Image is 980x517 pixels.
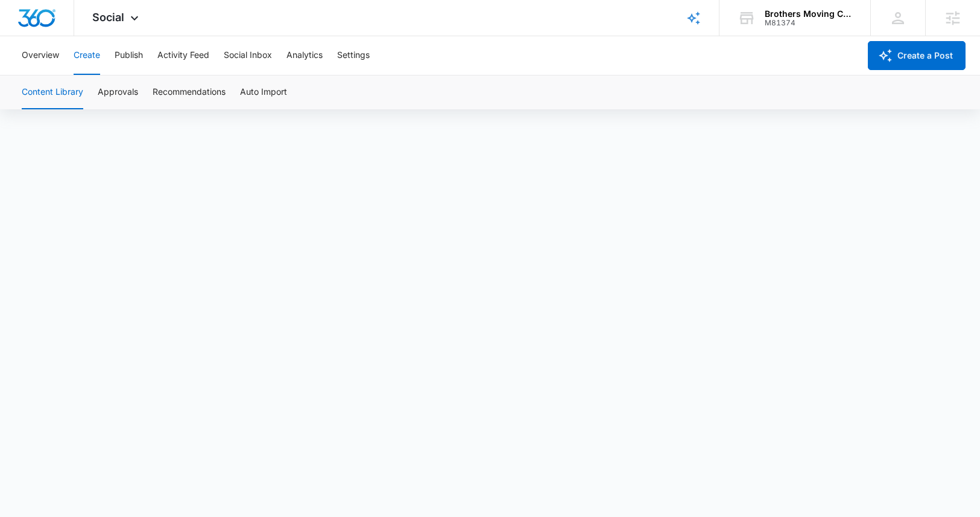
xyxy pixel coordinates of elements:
[22,75,83,109] button: Content Library
[98,75,138,109] button: Approvals
[868,41,966,70] button: Create a Post
[115,36,143,75] button: Publish
[157,36,209,75] button: Activity Feed
[240,75,287,109] button: Auto Import
[74,36,100,75] button: Create
[92,11,124,24] span: Social
[224,36,272,75] button: Social Inbox
[765,19,853,27] div: account id
[22,36,59,75] button: Overview
[765,9,853,19] div: account name
[337,36,370,75] button: Settings
[153,75,226,109] button: Recommendations
[286,36,323,75] button: Analytics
